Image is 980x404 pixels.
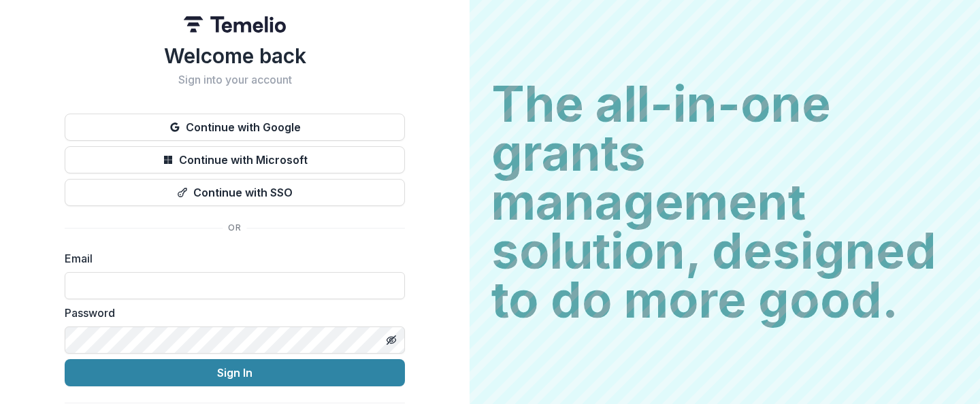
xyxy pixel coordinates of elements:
label: Password [65,305,397,321]
button: Continue with SSO [65,179,405,206]
img: Temelio [184,16,286,33]
button: Toggle password visibility [380,329,402,351]
button: Continue with Microsoft [65,146,405,173]
button: Sign In [65,359,405,386]
label: Email [65,250,397,267]
h2: Sign into your account [65,73,405,86]
h1: Welcome back [65,44,405,68]
button: Continue with Google [65,114,405,141]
